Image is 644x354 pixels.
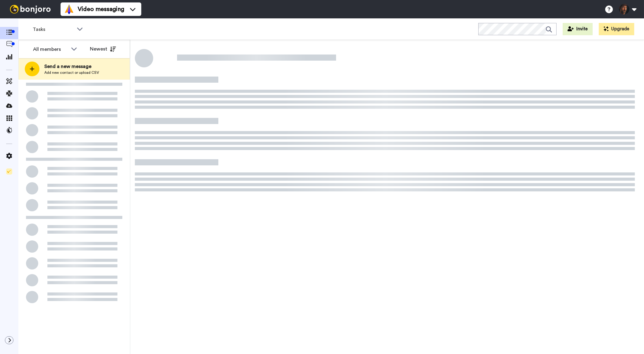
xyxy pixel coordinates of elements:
[7,5,53,13] img: bj-logo-header-white.svg
[78,5,124,13] span: Video messaging
[85,43,120,55] button: Newest
[44,63,99,70] span: Send a new message
[33,26,74,33] span: Tasks
[563,23,593,35] button: Invite
[33,46,68,53] div: All members
[44,70,99,75] span: Add new contact or upload CSV
[64,4,74,14] img: vm-color.svg
[599,23,634,35] button: Upgrade
[6,168,12,175] img: Checklist.svg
